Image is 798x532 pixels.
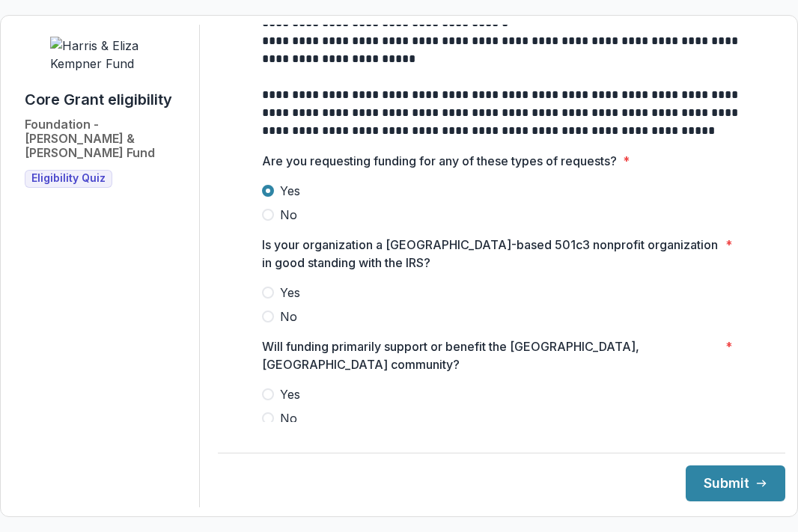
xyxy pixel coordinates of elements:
[31,172,106,185] span: Eligibility Quiz
[280,308,297,325] span: No
[262,236,719,272] p: Is your organization a [GEOGRAPHIC_DATA]-based 501c3 nonprofit organization in good standing with...
[280,206,297,224] span: No
[25,117,187,161] h2: Foundation - [PERSON_NAME] & [PERSON_NAME] Fund
[280,284,300,302] span: Yes
[280,385,300,403] span: Yes
[280,182,300,200] span: Yes
[262,152,617,170] p: Are you requesting funding for any of these types of requests?
[25,91,172,108] h1: Core Grant eligibility
[262,337,719,373] p: Will funding primarily support or benefit the [GEOGRAPHIC_DATA], [GEOGRAPHIC_DATA] community?
[280,409,297,427] span: No
[50,37,162,73] img: Harris & Eliza Kempner Fund
[686,465,785,501] button: Submit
